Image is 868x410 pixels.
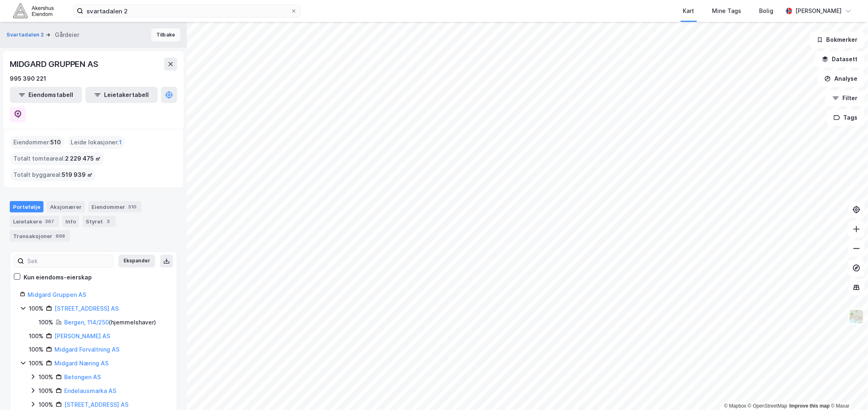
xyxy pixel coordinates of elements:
div: 698 [54,232,67,240]
div: Leide lokasjoner : [67,136,125,149]
input: Søk på adresse, matrikkel, gårdeiere, leietakere eller personer [83,5,291,17]
span: 1 [119,137,122,147]
div: Mine Tags [712,6,742,16]
div: Totalt tomteareal : [10,152,104,165]
div: Gårdeier [55,30,79,40]
button: Tilbake [151,28,180,41]
div: Aksjonærer [47,201,85,213]
button: Svartadalen 2 [7,31,46,39]
div: Info [62,216,79,227]
button: Filter [826,90,865,106]
a: OpenStreetMap [748,403,788,409]
div: [PERSON_NAME] [796,6,842,16]
span: 510 [50,137,61,147]
div: 100% [29,358,43,368]
div: 3 [104,217,113,225]
a: Mapbox [724,403,746,409]
div: Kun eiendoms-eierskap [24,273,92,282]
a: Bergen, 114/250 [64,319,109,326]
div: Kart [683,6,694,16]
div: Transaksjoner [10,230,70,242]
a: Improve this map [790,403,830,409]
a: [STREET_ADDRESS] AS [64,401,128,408]
div: 100% [29,345,43,354]
a: Endelausmarka AS [64,387,116,394]
div: 100% [39,400,53,410]
button: Ekspander [118,255,155,268]
a: Midgard Gruppen AS [28,291,86,298]
button: Tags [827,109,865,126]
div: MIDGARD GRUPPEN AS [10,58,100,71]
a: [PERSON_NAME] AS [54,333,110,339]
div: Portefølje [10,201,43,213]
img: Z [849,309,864,324]
div: Totalt byggareal : [10,168,96,181]
a: [STREET_ADDRESS] AS [54,305,119,312]
div: Eiendommer : [10,136,64,149]
div: 100% [39,386,53,396]
div: ( hjemmelshaver ) [64,318,156,327]
button: Eiendomstabell [10,87,82,103]
div: 100% [39,318,53,327]
div: 367 [43,217,56,225]
div: Eiendommer [88,201,141,213]
button: Analyse [818,71,865,87]
iframe: Chat Widget [827,371,868,410]
span: 519 939 ㎡ [62,170,93,180]
button: Bokmerker [810,32,865,48]
a: Midgard Forvaltning AS [54,346,119,353]
div: Kontrollprogram for chat [827,371,868,410]
div: Styret [82,216,116,227]
input: Søk [24,255,113,267]
a: Betongen AS [64,374,101,380]
button: Datasett [815,51,865,67]
a: Midgard Næring AS [54,360,108,367]
div: 100% [29,331,43,341]
span: 2 229 475 ㎡ [65,154,101,163]
div: 510 [127,203,138,211]
div: Leietakere [10,216,59,227]
div: 100% [29,304,43,313]
div: 995 390 221 [10,74,46,84]
div: 100% [39,372,53,382]
img: akershus-eiendom-logo.9091f326c980b4bce74ccdd9f866810c.svg [13,4,54,18]
div: Bolig [759,6,774,16]
button: Leietakertabell [85,87,158,103]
